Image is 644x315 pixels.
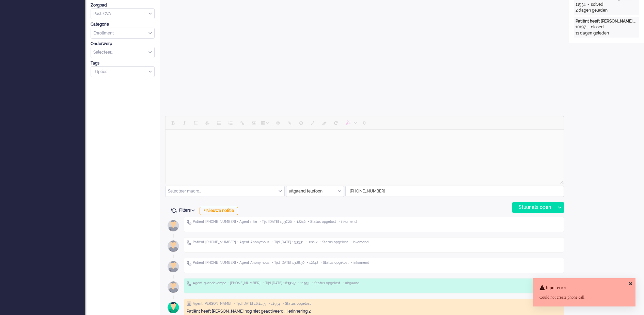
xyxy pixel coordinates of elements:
[263,281,296,286] span: • Tijd [DATE] 16:53:47
[234,301,266,306] span: • Tijd [DATE] 16:11:39
[513,202,555,213] div: Stuur als open
[165,217,182,234] img: avatar
[91,41,155,47] div: Onderwerp
[576,8,638,13] div: 2 dagen geleden
[187,281,191,286] img: ic_telephone_grey.svg
[308,219,336,224] span: • Status opgelost
[298,281,310,286] span: • 11934
[91,2,155,8] div: Zorgpad
[165,238,182,255] img: avatar
[193,260,269,265] span: Patiënt [PHONE_NUMBER] • Agent Anonymous
[187,219,191,225] img: ic_telephone_grey.svg
[346,186,564,197] input: +31612345678
[576,18,638,24] div: Patiënt heeft [PERSON_NAME] nog niet geactiveerd. Herinnering 1
[294,219,305,224] span: • 12242
[576,30,638,36] div: 11 dagen geleden
[91,66,155,77] div: Select Tags
[339,219,357,224] span: • inkomend
[576,24,586,30] div: 10197
[272,240,304,245] span: • Tijd [DATE] 13:33:31
[187,301,191,306] img: ic_note_grey.svg
[3,3,395,15] body: Rich Text Area. Press ALT-0 for help.
[272,260,304,265] span: • Tijd [DATE] 13:28:50
[320,260,349,265] span: • Status opgelost
[591,2,603,8] div: solved
[539,295,629,300] div: Could not create phone call.
[312,281,340,286] span: • Status opgelost
[586,2,591,8] div: -
[306,240,317,245] span: • 12242
[187,240,191,245] img: ic_telephone_grey.svg
[91,22,155,27] div: Categorie
[179,208,197,213] span: Filters
[193,240,269,245] span: Patiënt [PHONE_NUMBER] • Agent Anonymous
[576,2,586,8] div: 11934
[193,281,261,286] span: Agent gvandekempe • [PHONE_NUMBER]
[200,207,238,215] div: + Nieuwe notitie
[320,240,348,245] span: • Status opgelost
[165,258,182,275] img: avatar
[591,24,604,30] div: closed
[586,24,591,30] div: -
[539,285,629,290] h4: Input error
[187,309,561,314] div: Patiënt heeft [PERSON_NAME] nog niet geactiveerd. Herinnering 2
[260,219,292,224] span: • Tijd [DATE] 13:37:20
[283,301,311,306] span: • Status opgelost
[193,219,257,224] span: Patiënt [PHONE_NUMBER] • Agent mlie
[351,260,369,265] span: • inkomend
[91,60,155,66] div: Tags
[193,301,231,306] span: Agent [PERSON_NAME]
[307,260,318,265] span: • 12242
[350,240,368,245] span: • inkomend
[165,278,182,296] img: avatar
[269,301,280,306] span: • 11934
[343,281,359,286] span: • uitgaand
[187,260,191,266] img: ic_telephone_grey.svg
